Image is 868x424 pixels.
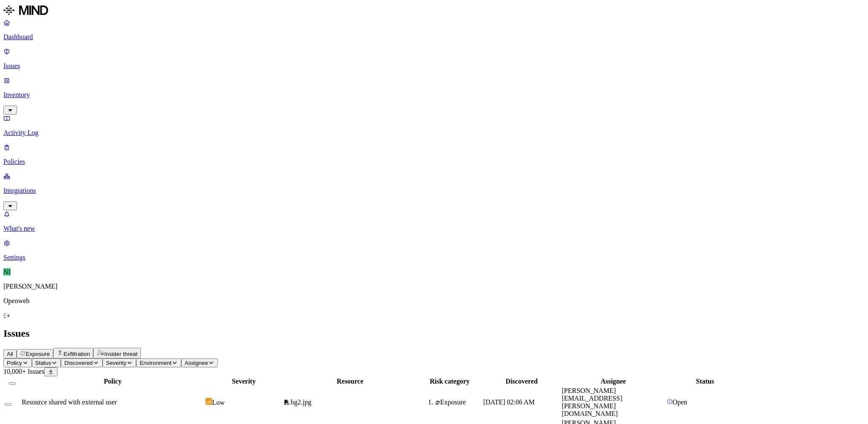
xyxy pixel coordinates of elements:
[418,378,482,385] div: Risk category
[3,187,865,195] p: Integrations
[483,378,560,385] div: Discovered
[3,77,865,113] a: Inventory
[3,268,11,275] span: NI
[212,399,225,406] span: Low
[206,398,212,405] img: severity-low.svg
[3,48,865,70] a: Issues
[64,360,93,366] span: Discovered
[3,91,865,99] p: Inventory
[206,378,283,385] div: Severity
[673,398,688,406] span: Open
[3,19,865,41] a: Dashboard
[483,398,535,406] span: [DATE] 02:06 AM
[26,351,50,357] span: Exposure
[3,3,865,19] a: MIND
[5,403,11,406] button: Select row
[3,328,865,339] h2: Issues
[35,360,51,366] span: Status
[284,378,416,385] div: Resource
[562,387,622,417] span: [PERSON_NAME][EMAIL_ADDRESS][PERSON_NAME][DOMAIN_NAME]
[7,360,22,366] span: Policy
[3,225,865,232] p: What's new
[3,297,865,305] p: Openweb
[562,378,665,385] div: Assignee
[7,351,13,357] span: All
[667,398,673,404] img: status-open.svg
[140,360,171,366] span: Environment
[3,172,865,209] a: Integrations
[3,210,865,232] a: What's new
[3,368,44,375] span: 10,000+ Issues
[3,62,865,70] p: Issues
[3,239,865,261] a: Settings
[3,115,865,137] a: Activity Log
[106,360,126,366] span: Severity
[667,378,744,385] div: Status
[3,129,865,137] p: Activity Log
[291,398,311,406] span: bg2.jpg
[3,254,865,261] p: Settings
[22,398,117,406] span: Resource shared with external user
[22,378,204,385] div: Policy
[3,33,865,41] p: Dashboard
[435,398,482,406] div: Exposure
[9,382,16,385] button: Select all
[3,158,865,166] p: Policies
[63,351,90,357] span: Exfiltration
[104,351,137,357] span: Insider threat
[185,360,208,366] span: Assignee
[3,143,865,166] a: Policies
[3,3,48,17] img: MIND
